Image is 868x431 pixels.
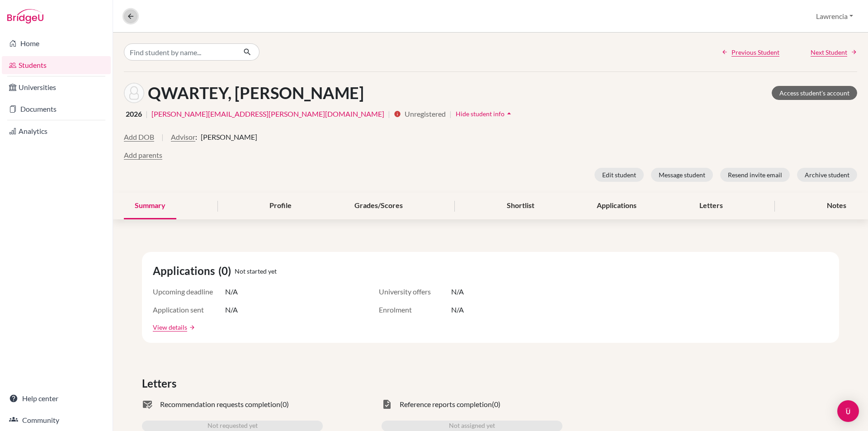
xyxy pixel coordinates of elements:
[651,168,713,182] button: Message student
[2,389,111,407] a: Help center
[7,9,43,24] img: Bridge-U
[731,47,779,57] span: Previous Student
[225,304,238,315] span: N/A
[124,150,162,161] button: Add parents
[2,100,111,118] a: Documents
[187,324,195,331] a: arrow_forward
[400,399,492,410] span: Reference reports completion
[195,132,197,142] span: :
[455,107,514,121] button: Hide student infoarrow_drop_up
[451,286,464,297] span: N/A
[171,132,195,142] button: Advisor
[124,132,154,142] button: Add DOB
[388,109,390,119] span: |
[382,399,392,410] span: task
[153,263,218,279] span: Applications
[153,322,187,332] a: View details
[161,132,164,150] span: |
[225,286,238,297] span: N/A
[2,56,111,74] a: Students
[405,109,446,119] span: Unregistered
[720,168,790,182] button: Resend invite email
[2,78,111,96] a: Universities
[379,286,451,297] span: University offers
[689,193,734,219] div: Letters
[126,109,142,119] span: 2026
[151,109,384,119] a: [PERSON_NAME][EMAIL_ADDRESS][PERSON_NAME][DOMAIN_NAME]
[142,375,180,392] span: Letters
[142,399,153,410] span: mark_email_read
[344,193,414,219] div: Grades/Scores
[451,304,464,315] span: N/A
[496,193,545,219] div: Shortlist
[394,110,401,118] i: info
[124,83,144,103] img: JAENETTE-SALLY QWARTEY's avatar
[2,122,111,140] a: Analytics
[837,400,859,422] div: Open Intercom Messenger
[722,47,779,57] a: Previous Student
[280,399,289,410] span: (0)
[811,47,857,57] a: Next Student
[160,399,280,410] span: Recommendation requests completion
[235,266,277,276] span: Not started yet
[201,132,257,142] span: [PERSON_NAME]
[772,86,857,100] a: Access student's account
[816,193,857,219] div: Notes
[812,8,857,25] button: Lawrencia
[449,109,452,119] span: |
[2,34,111,52] a: Home
[153,286,225,297] span: Upcoming deadline
[146,109,148,119] span: |
[594,168,644,182] button: Edit student
[379,304,451,315] span: Enrolment
[153,304,225,315] span: Application sent
[586,193,647,219] div: Applications
[124,43,236,61] input: Find student by name...
[259,193,302,219] div: Profile
[148,83,364,103] h1: QWARTEY, [PERSON_NAME]
[505,109,514,118] i: arrow_drop_up
[124,193,176,219] div: Summary
[456,110,505,118] span: Hide student info
[2,411,111,429] a: Community
[492,399,500,410] span: (0)
[218,263,235,279] span: (0)
[797,168,857,182] button: Archive student
[811,47,847,57] span: Next Student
